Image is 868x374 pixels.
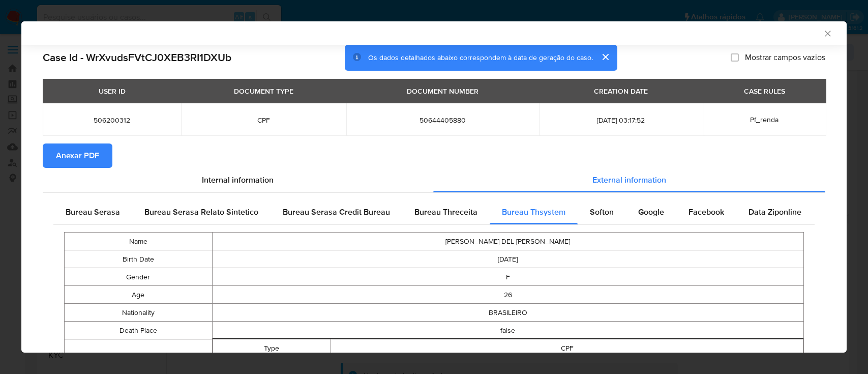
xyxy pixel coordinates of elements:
[745,52,825,63] span: Mostrar campos vazios
[193,116,334,125] span: CPF
[593,45,617,69] button: cerrar
[65,304,213,322] td: Nationality
[213,339,331,357] td: Type
[212,322,803,339] td: false
[731,53,739,62] input: Mostrar campos vazios
[823,28,832,38] button: Fechar a janela
[689,206,724,218] span: Facebook
[414,206,477,218] span: Bureau Threceita
[551,116,691,125] span: [DATE] 03:17:52
[93,82,132,100] div: USER ID
[65,233,213,250] td: Name
[358,116,527,125] span: 50644405880
[56,145,99,167] span: Anexar PDF
[212,233,803,250] td: [PERSON_NAME] DEL [PERSON_NAME]
[66,206,120,218] span: Bureau Serasa
[65,286,213,304] td: Age
[592,174,666,186] span: External information
[144,206,258,218] span: Bureau Serasa Relato Sintetico
[212,268,803,286] td: F
[502,206,565,218] span: Bureau Thsystem
[202,174,274,186] span: Internal information
[283,206,390,218] span: Bureau Serasa Credit Bureau
[331,339,803,357] td: CPF
[228,82,300,100] div: DOCUMENT TYPE
[53,200,815,224] div: Detailed external info
[588,82,654,100] div: CREATION DATE
[43,168,825,192] div: Detailed info
[65,268,213,286] td: Gender
[212,250,803,268] td: [DATE]
[212,286,803,304] td: 26
[750,114,779,125] span: Pf_renda
[43,51,231,64] h2: Case Id - WrXvudsFVtCJ0XEB3RI1DXUb
[590,206,614,218] span: Softon
[21,21,847,353] div: closure-recommendation-modal
[368,52,593,63] span: Os dados detalhados abaixo correspondem à data de geração do caso.
[212,304,803,322] td: BRASILEIRO
[638,206,664,218] span: Google
[43,143,112,168] button: Anexar PDF
[738,82,791,100] div: CASE RULES
[55,116,169,125] span: 506200312
[65,322,213,339] td: Death Place
[749,206,801,218] span: Data Ziponline
[401,82,485,100] div: DOCUMENT NUMBER
[65,250,213,268] td: Birth Date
